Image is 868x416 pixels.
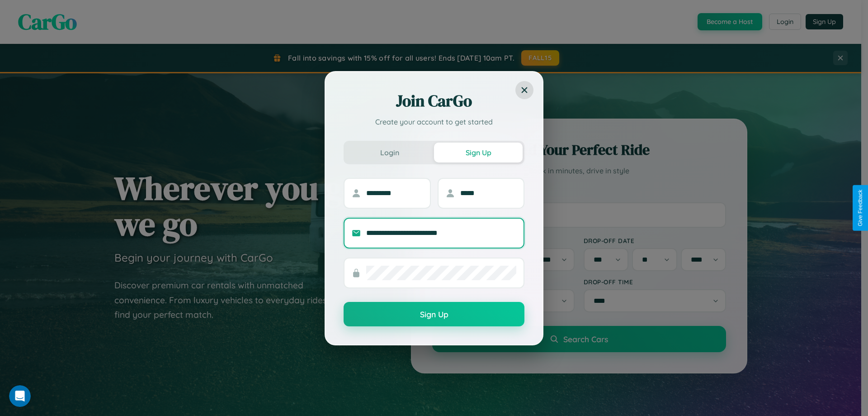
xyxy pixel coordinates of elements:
button: Login [345,143,434,163]
div: Give Feedback [857,190,863,226]
iframe: Intercom live chat [9,385,31,407]
p: Create your account to get started [344,116,524,127]
button: Sign Up [344,302,524,326]
h2: Join CarGo [344,90,524,112]
button: Sign Up [434,143,523,163]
